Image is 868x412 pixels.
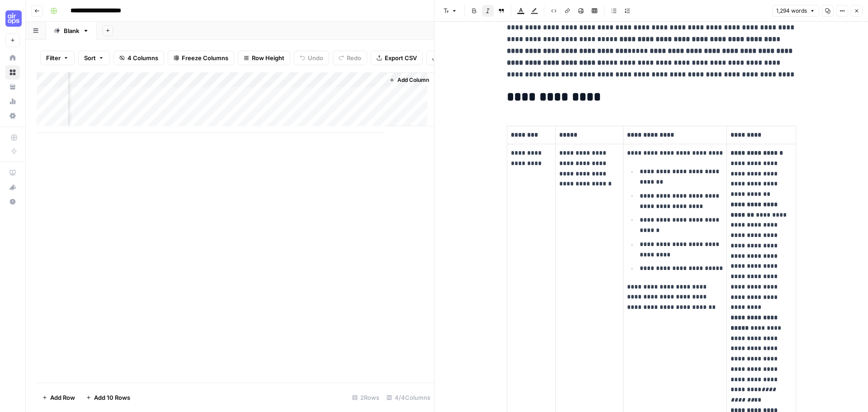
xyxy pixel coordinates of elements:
a: Your Data [5,80,20,94]
button: Workspace: Cohort 5 [5,7,20,30]
div: What's new? [6,180,19,194]
button: Help + Support [5,194,20,209]
span: Add Column [397,76,429,84]
button: Sort [78,51,110,65]
div: 2 Rows [349,390,383,405]
button: Add 10 Rows [80,390,136,405]
button: What's new? [5,180,20,194]
span: 4 Columns [127,53,158,62]
a: AirOps Academy [5,166,20,180]
button: Add Column [386,74,433,86]
span: 1,294 words [776,7,807,15]
button: Freeze Columns [168,51,234,65]
div: 4/4 Columns [383,390,434,405]
span: Undo [308,53,323,62]
a: Settings [5,109,20,123]
span: Filter [46,53,61,62]
button: Redo [333,51,367,65]
a: Usage [5,94,20,109]
a: Home [5,51,20,65]
span: Add 10 Rows [94,393,130,402]
button: Export CSV [371,51,423,65]
button: Add Row [37,390,80,405]
button: Filter [40,51,75,65]
button: Undo [294,51,329,65]
a: Browse [5,65,20,80]
div: Blank [64,26,79,35]
button: 4 Columns [113,51,164,65]
a: Blank [46,22,97,40]
span: Export CSV [385,53,417,62]
button: 1,294 words [772,5,819,17]
span: Redo [347,53,361,62]
span: Row Height [252,53,284,62]
button: Row Height [238,51,290,65]
span: Add Row [50,393,75,402]
span: Freeze Columns [182,53,228,62]
span: Sort [84,53,96,62]
img: Cohort 5 Logo [5,10,22,27]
